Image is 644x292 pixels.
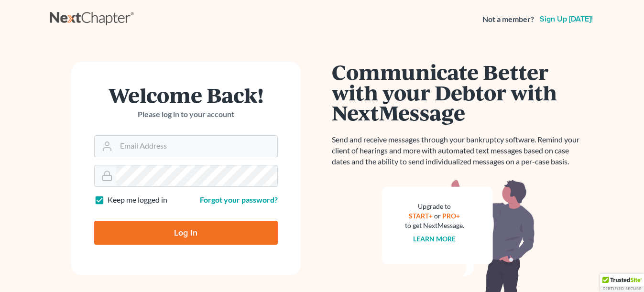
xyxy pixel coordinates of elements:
[482,14,534,25] strong: Not a member?
[94,85,278,105] h1: Welcome Back!
[600,274,644,292] div: TrustedSite Certified
[413,235,456,243] a: Learn more
[434,212,441,220] span: or
[94,221,278,245] input: Log In
[405,202,464,211] div: Upgrade to
[94,109,278,120] p: Please log in to your account
[116,136,277,157] input: Email Address
[200,195,278,204] a: Forgot your password?
[332,134,585,167] p: Send and receive messages through your bankruptcy software. Remind your client of hearings and mo...
[442,212,460,220] a: PRO+
[332,62,585,123] h1: Communicate Better with your Debtor with NextMessage
[108,195,167,205] label: Keep me logged in
[405,221,464,230] div: to get NextMessage.
[538,15,595,23] a: Sign up [DATE]!
[409,212,433,220] a: START+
